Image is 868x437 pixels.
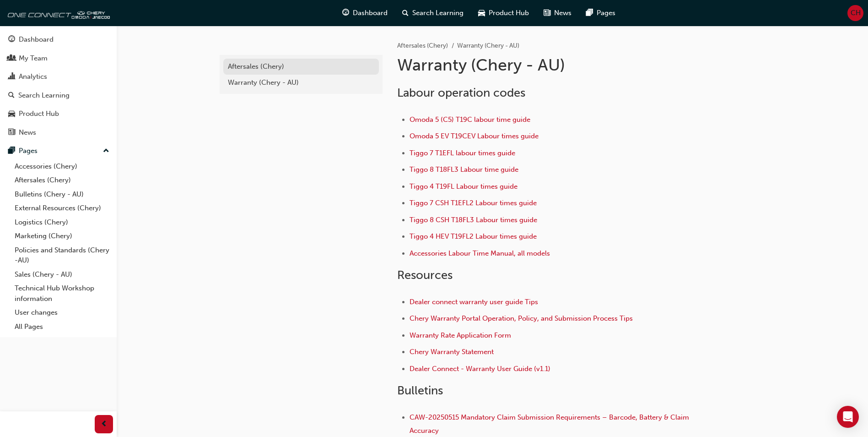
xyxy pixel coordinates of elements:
div: Product Hub [19,109,59,119]
a: Chery Warranty Statement [410,348,494,356]
span: guage-icon [8,36,15,44]
div: Open Intercom Messenger [837,406,859,428]
img: oneconnect [5,4,110,22]
a: Aftersales (Chery) [223,59,379,75]
span: Product Hub [489,8,529,18]
a: Policies and Standards (Chery -AU) [11,243,113,268]
span: people-icon [8,55,15,63]
a: Accessories (Chery) [11,159,113,174]
a: Omoda 5 EV T19CEV Labour times guide [410,132,539,140]
a: User changes [11,306,113,320]
span: prev-icon [101,419,108,430]
button: DashboardMy TeamAnalyticsSearch LearningProduct HubNews [4,29,113,142]
a: External Resources (Chery) [11,201,113,215]
a: Dealer connect warranty user guide Tips [410,298,538,306]
a: Marketing (Chery) [11,229,113,243]
a: pages-iconPages [579,4,623,22]
a: Warranty Rate Application Form [410,331,511,339]
a: Tiggo 7 CSH T1EFL2 Labour times guide [410,199,537,207]
a: Omoda 5 (C5) T19C labour time guide [410,115,530,124]
a: guage-iconDashboard [335,4,395,22]
span: Labour operation codes [397,86,525,100]
div: Analytics [19,71,47,82]
a: Logistics (Chery) [11,215,113,229]
span: search-icon [8,92,15,100]
a: My Team [4,50,113,67]
span: chart-icon [8,73,15,81]
a: Tiggo 4 T19FL Labour times guide [410,182,518,191]
div: My Team [19,53,48,64]
span: car-icon [8,110,15,118]
a: Tiggo 4 HEV T19FL2 Labour times guide [410,232,537,240]
span: up-icon [103,145,109,157]
a: Tiggo 8 CSH T18FL3 Labour times guide [410,216,537,224]
div: Warranty (Chery - AU) [228,77,374,88]
a: Technical Hub Workshop information [11,281,113,306]
button: CH [847,5,863,21]
a: news-iconNews [536,4,579,22]
div: News [19,127,36,138]
a: Product Hub [4,105,113,122]
span: Bulletins [397,383,443,398]
a: Accessories Labour Time Manual, all models [410,249,550,257]
span: News [554,8,571,18]
div: Dashboard [19,34,54,45]
a: Sales (Chery - AU) [11,268,113,282]
a: All Pages [11,320,113,334]
a: Bulletins (Chery - AU) [11,187,113,202]
div: Search Learning [18,90,70,101]
a: Tiggo 8 T18FL3 Labour time guide [410,165,518,174]
li: Warranty (Chery - AU) [457,41,519,51]
span: pages-icon [586,7,593,19]
div: Aftersales (Chery) [228,61,374,72]
span: pages-icon [8,147,15,155]
a: News [4,124,113,141]
h1: Warranty (Chery - AU) [397,55,697,75]
span: guage-icon [342,7,349,19]
a: Aftersales (Chery) [397,42,448,49]
span: news-icon [544,7,550,19]
a: Warranty (Chery - AU) [223,75,379,91]
a: Chery Warranty Portal Operation, Policy, and Submission Process Tips [410,314,633,322]
a: Aftersales (Chery) [11,173,113,187]
a: CAW-20250515 Mandatory Claim Submission Requirements – Barcode, Battery & Claim Accuracy [410,413,691,435]
button: Pages [4,142,113,159]
a: Analytics [4,68,113,85]
a: Dashboard [4,31,113,48]
a: Dealer Connect - Warranty User Guide (v1.1) [410,365,550,373]
span: news-icon [8,129,15,137]
span: Dashboard [353,8,388,18]
span: Resources [397,268,453,282]
a: Tiggo 7 T1EFL labour times guide [410,149,515,157]
span: car-icon [478,7,485,19]
a: Search Learning [4,87,113,104]
span: CH [851,8,861,18]
span: Pages [597,8,615,18]
a: search-iconSearch Learning [395,4,471,22]
span: Search Learning [412,8,464,18]
span: search-icon [402,7,409,19]
a: car-iconProduct Hub [471,4,536,22]
div: Pages [19,146,38,156]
